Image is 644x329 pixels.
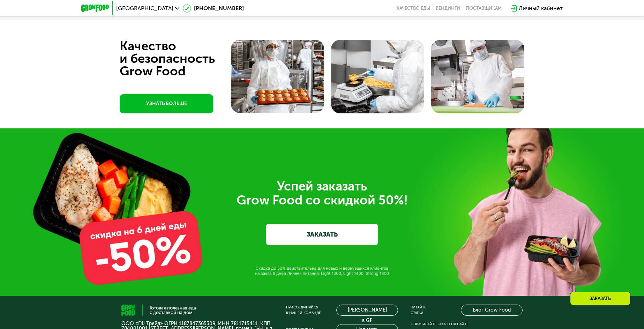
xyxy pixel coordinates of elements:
a: [PHONE_NUMBER] [183,4,244,13]
a: УЗНАТЬ БОЛЬШЕ [120,94,213,113]
div: Готовая полезная еда с доставкой на дом [150,306,196,315]
div: Качество и безопасность Grow Food [120,40,241,77]
span: [GEOGRAPHIC_DATA] [116,6,173,11]
div: Присоединяйся к нашей команде [286,305,321,316]
a: Блог Grow Food [461,305,523,316]
a: Вендинги [436,6,460,11]
div: Оплачивайте заказы на сайте [411,321,523,327]
div: Успей заказать Grow Food со скидкой 50%! [127,179,517,207]
a: ЗАКАЗАТЬ [266,224,378,245]
div: Заказать [570,292,630,305]
div: Читайте статьи [411,305,426,316]
div: поставщикам [466,6,502,11]
a: [PERSON_NAME] в GF [336,305,398,316]
div: Личный кабинет [519,4,563,13]
a: Качество еды [397,6,430,11]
